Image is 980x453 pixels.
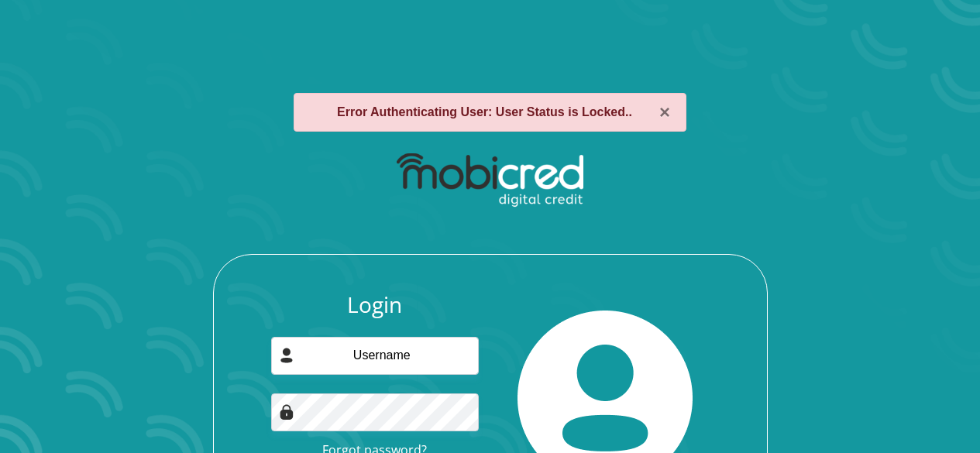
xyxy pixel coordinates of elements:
[279,348,294,363] img: user-icon image
[271,292,479,318] h3: Login
[659,103,670,122] button: ×
[397,153,583,208] img: mobicred logo
[271,337,479,375] input: Username
[279,404,294,420] img: Image
[337,105,632,118] strong: Error Authenticating User: User Status is Locked..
